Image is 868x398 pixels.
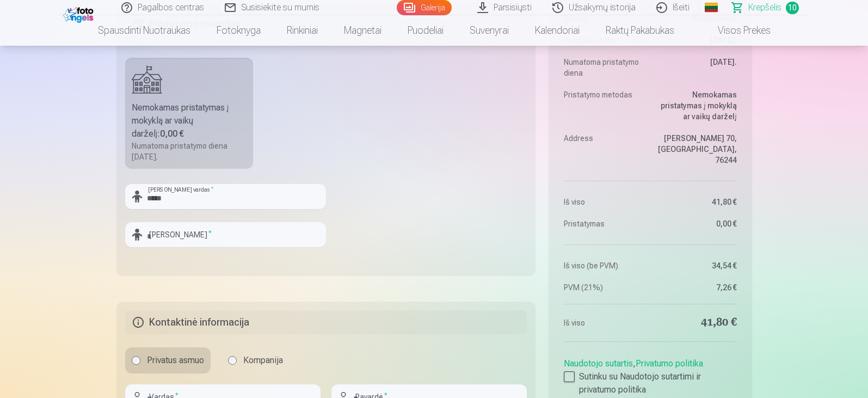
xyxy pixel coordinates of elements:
dd: 41,80 € [656,197,737,207]
a: Fotoknyga [204,15,274,46]
span: Krepšelis [748,1,781,14]
label: Privatus asmuo [125,347,211,373]
dt: Address [564,133,645,166]
a: Spausdinti nuotraukas [85,15,204,46]
dd: 0,00 € [656,218,737,229]
a: Magnetai [331,15,395,46]
dt: Iš viso [564,315,645,330]
dt: Pristatymas [564,218,645,229]
dd: [PERSON_NAME] 70, [GEOGRAPHIC_DATA], 76244 [656,133,737,166]
dd: 41,80 € [656,315,737,330]
label: Kompanija [221,347,290,373]
a: Raktų pakabukas [593,15,687,46]
a: Privatumo politika [636,358,703,369]
dd: 7,26 € [656,282,737,293]
span: 10 [786,2,799,14]
dt: Iš viso [564,197,645,207]
div: Numatoma pristatymo diena [DATE]. [132,140,247,162]
dd: 34,54 € [656,260,737,271]
dt: Pristatymo metodas [564,89,645,122]
dd: Nemokamas pristatymas į mokyklą ar vaikų darželį [656,89,737,122]
b: 0,00 € [160,128,184,139]
dt: Iš viso (be PVM) [564,260,645,271]
dd: [DATE]. [656,57,737,78]
a: Naudotojo sutartis [564,358,633,369]
input: Privatus asmuo [132,356,140,365]
a: Suvenyrai [457,15,522,46]
label: Sutinku su Naudotojo sutartimi ir privatumo politika [564,370,736,396]
dt: PVM (21%) [564,282,645,293]
dt: Numatoma pristatymo diena [564,57,645,78]
div: , [564,353,736,396]
a: Puodeliai [395,15,457,46]
input: Kompanija [228,356,237,365]
div: Nemokamas pristatymas į mokyklą ar vaikų darželį : [132,101,247,140]
a: Rinkiniai [274,15,331,46]
a: Visos prekės [687,15,784,46]
a: Kalendoriai [522,15,593,46]
img: /fa2 [63,4,96,23]
h5: Kontaktinė informacija [125,310,527,334]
